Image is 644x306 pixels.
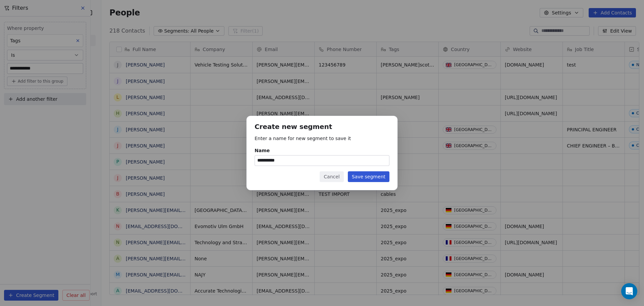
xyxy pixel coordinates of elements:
p: Enter a name for new segment to save it [255,135,389,142]
h1: Create new segment [255,124,389,131]
input: Name [255,156,389,166]
button: Save segment [348,171,389,182]
button: Cancel [320,171,343,182]
div: Name [255,147,389,154]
